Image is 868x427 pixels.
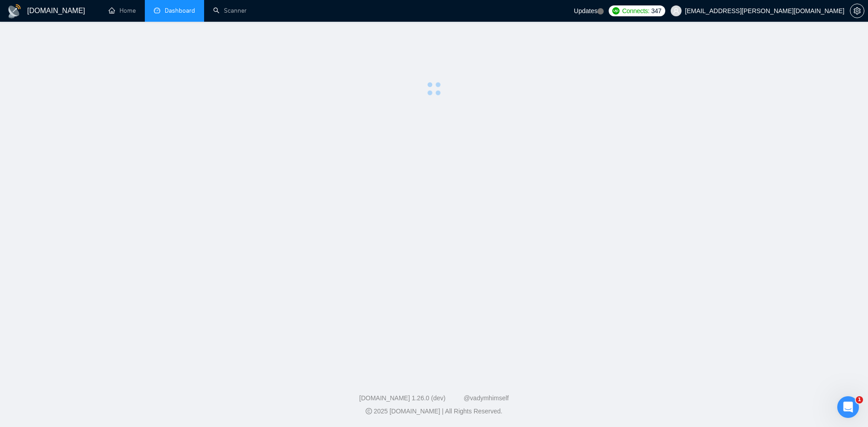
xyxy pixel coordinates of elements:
img: logo [7,4,22,19]
iframe: Intercom live chat [837,396,859,418]
button: setting [850,4,864,18]
a: @vadymhimself [463,394,509,402]
span: 1 [856,396,863,403]
a: [DOMAIN_NAME] 1.26.0 (dev) [359,394,446,402]
a: searchScanner [213,7,247,14]
span: Connects: [622,6,649,16]
span: 347 [651,6,661,16]
div: 2025 [DOMAIN_NAME] | All Rights Reserved. [7,407,861,416]
span: setting [850,7,864,14]
img: upwork-logo.png [612,7,620,14]
a: setting [850,7,864,14]
span: Updates [574,7,597,14]
span: Dashboard [165,7,195,14]
span: user [673,8,679,14]
a: homeHome [109,7,136,14]
span: dashboard [154,7,160,14]
span: copyright [366,408,372,414]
